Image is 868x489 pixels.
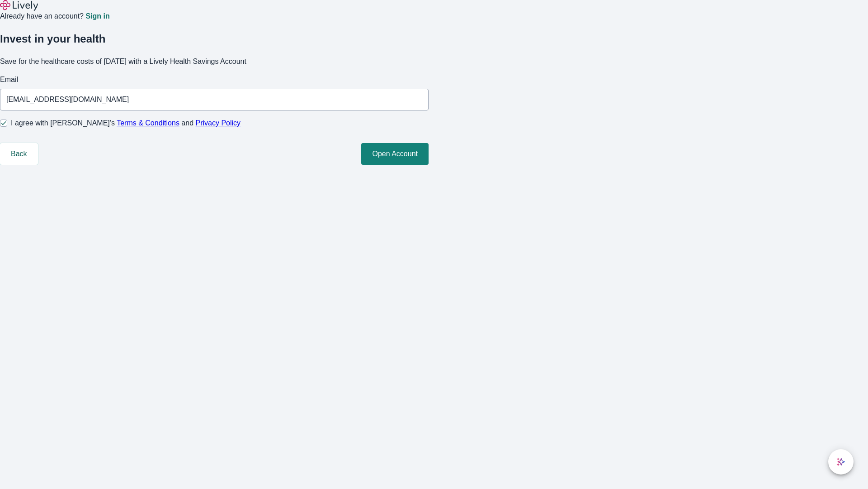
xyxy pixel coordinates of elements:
a: Privacy Policy [196,119,241,127]
a: Sign in [85,13,109,20]
a: Terms & Conditions [117,119,179,127]
span: I agree with [PERSON_NAME]’s and [11,118,241,129]
button: chat [828,449,854,475]
svg: Lively AI Assistant [836,457,845,466]
button: Open Account [361,143,429,165]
